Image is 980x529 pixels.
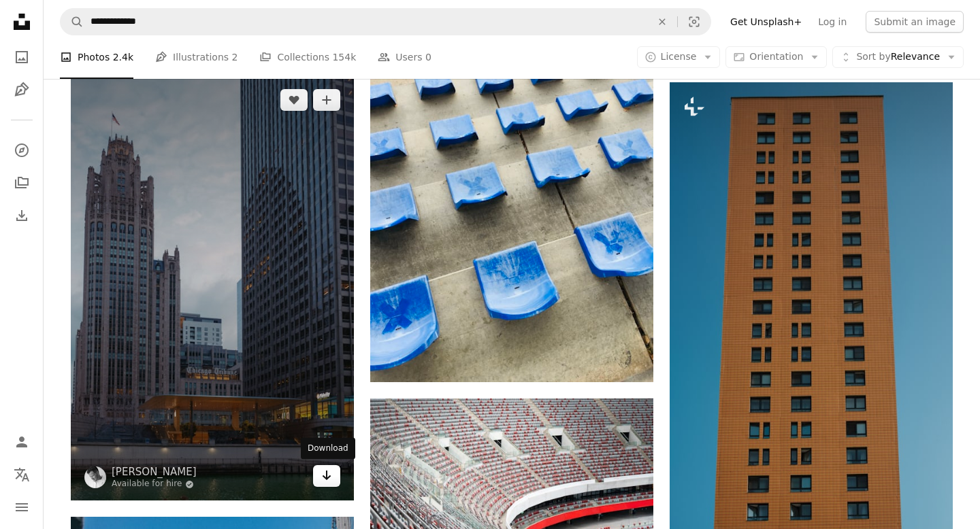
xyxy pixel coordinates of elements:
[856,50,940,64] span: Relevance
[810,11,855,33] a: Log in
[112,465,197,479] a: [PERSON_NAME]
[61,9,84,35] button: Search Unsplash
[60,8,711,35] form: Find visuals sitewide
[313,465,340,487] a: Download
[280,89,308,111] button: Like
[259,35,356,79] a: Collections 154k
[370,5,653,382] img: a bunch of blue seats sitting on a sidewalk
[661,51,697,62] span: License
[8,137,35,164] a: Explore
[8,169,35,197] a: Collections
[370,187,653,199] a: a bunch of blue seats sitting on a sidewalk
[301,438,355,460] div: Download
[155,35,238,79] a: Illustrations 2
[378,35,431,79] a: Users 0
[749,51,803,62] span: Orientation
[725,46,827,68] button: Orientation
[71,75,354,501] img: a body of water in front of tall buildings
[332,50,356,65] span: 154k
[8,76,35,103] a: Illustrations
[866,11,964,33] button: Submit an image
[8,44,35,71] a: Photos
[425,50,431,65] span: 0
[832,46,964,68] button: Sort byRelevance
[84,466,106,488] img: Go to Kira Laktionov's profile
[670,327,953,339] a: a very tall building with lots of windows
[647,9,677,35] button: Clear
[232,50,238,65] span: 2
[112,479,197,490] a: Available for hire
[8,202,35,229] a: Download History
[8,494,35,521] button: Menu
[313,89,340,111] button: Add to Collection
[678,9,710,35] button: Visual search
[856,51,890,62] span: Sort by
[8,428,35,456] a: Log in / Sign up
[8,8,35,38] a: Home — Unsplash
[370,487,653,499] a: A stadium filled with lots of empty seats
[71,281,354,294] a: a body of water in front of tall buildings
[722,11,810,33] a: Get Unsplash+
[8,461,35,488] button: Language
[637,46,721,68] button: License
